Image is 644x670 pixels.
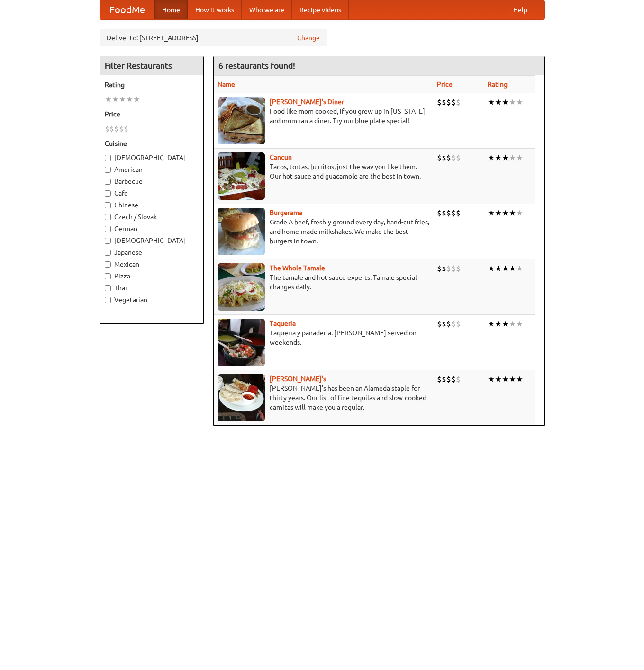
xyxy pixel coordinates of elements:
[119,94,126,105] li: ★
[488,152,495,163] li: ★
[105,177,199,186] label: Barbecue
[105,153,199,162] label: [DEMOGRAPHIC_DATA]
[437,152,442,163] li: $
[218,263,265,311] img: wholetamale.jpg
[456,152,461,163] li: $
[451,208,456,218] li: $
[105,190,111,197] input: Cafe
[509,208,516,218] li: ★
[105,124,109,134] li: $
[488,319,495,329] li: ★
[516,374,523,384] li: ★
[105,167,111,173] input: American
[488,97,495,107] li: ★
[100,0,154,19] a: FoodMe
[105,295,199,304] label: Vegetarian
[495,152,502,163] li: ★
[495,319,502,329] li: ★
[509,152,516,163] li: ★
[242,0,292,19] a: Who we are
[218,107,429,125] p: Food like mom cooked, if you grew up in [US_STATE] and mom ran a diner. Try our blue plate special!
[297,33,320,43] a: Change
[495,97,502,107] li: ★
[442,374,446,384] li: $
[100,29,327,46] div: Deliver to: [STREET_ADDRESS]
[105,202,111,208] input: Chinese
[502,152,509,163] li: ★
[218,61,295,70] ng-pluralize: 6 restaurants found!
[218,273,429,292] p: The tamale and hot sauce experts. Tamale special changes daily.
[100,56,203,75] h4: Filter Restaurants
[105,224,199,233] label: German
[442,97,446,107] li: $
[451,152,456,163] li: $
[451,319,456,329] li: $
[509,319,516,329] li: ★
[218,80,235,88] a: Name
[488,208,495,218] li: ★
[446,97,451,107] li: $
[502,263,509,274] li: ★
[451,374,456,384] li: $
[495,208,502,218] li: ★
[105,250,111,256] input: Japanese
[133,94,140,105] li: ★
[105,179,111,185] input: Barbecue
[114,124,119,134] li: $
[105,188,199,198] label: Cafe
[488,263,495,274] li: ★
[495,263,502,274] li: ★
[218,319,265,366] img: taqueria.jpg
[105,200,199,210] label: Chinese
[488,80,508,88] a: Rating
[488,374,495,384] li: ★
[437,319,442,329] li: $
[124,124,128,134] li: $
[446,319,451,329] li: $
[270,209,302,216] a: Burgerama
[105,94,112,105] li: ★
[446,208,451,218] li: $
[437,263,442,274] li: $
[442,263,446,274] li: $
[456,208,461,218] li: $
[516,97,523,107] li: ★
[105,226,111,232] input: German
[506,0,535,19] a: Help
[516,319,523,329] li: ★
[105,155,111,161] input: [DEMOGRAPHIC_DATA]
[451,97,456,107] li: $
[218,374,265,421] img: pedros.jpg
[119,124,124,134] li: $
[456,374,461,384] li: $
[105,238,111,244] input: [DEMOGRAPHIC_DATA]
[105,236,199,245] label: [DEMOGRAPHIC_DATA]
[502,208,509,218] li: ★
[218,152,265,200] img: cancun.jpg
[105,109,199,119] h5: Price
[270,98,344,106] a: [PERSON_NAME]'s Diner
[105,271,199,281] label: Pizza
[516,208,523,218] li: ★
[105,214,111,220] input: Czech / Slovak
[456,319,461,329] li: $
[446,152,451,163] li: $
[456,263,461,274] li: $
[188,0,242,19] a: How it works
[218,208,265,255] img: burgerama.jpg
[456,97,461,107] li: $
[105,165,199,174] label: American
[270,375,326,383] a: [PERSON_NAME]'s
[502,97,509,107] li: ★
[270,320,296,327] a: Taqueria
[516,152,523,163] li: ★
[105,261,111,268] input: Mexican
[437,80,453,88] a: Price
[270,153,292,161] b: Cancun
[495,374,502,384] li: ★
[442,208,446,218] li: $
[105,285,111,291] input: Thai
